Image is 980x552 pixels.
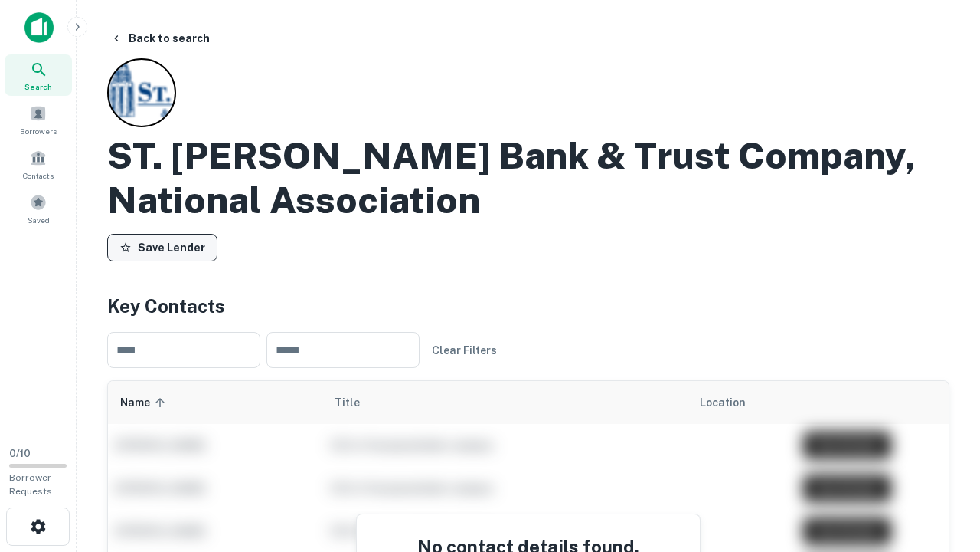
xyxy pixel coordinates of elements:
iframe: Chat Widget [903,429,980,503]
h2: ST. [PERSON_NAME] Bank & Trust Company, National Association [107,133,949,222]
h4: Key Contacts [107,292,949,320]
a: Search [5,54,72,96]
button: Save Lender [107,234,217,261]
span: 0 / 10 [9,448,31,459]
span: Borrowers [20,125,57,137]
span: Contacts [23,169,54,182]
a: Contacts [5,143,72,185]
span: Borrower Requests [9,472,52,497]
button: Clear Filters [426,337,503,364]
img: capitalize-icon.png [24,12,54,43]
span: Saved [28,214,50,226]
a: Borrowers [5,99,72,140]
span: Search [24,80,52,93]
a: Saved [5,188,72,229]
button: Back to search [104,25,216,52]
